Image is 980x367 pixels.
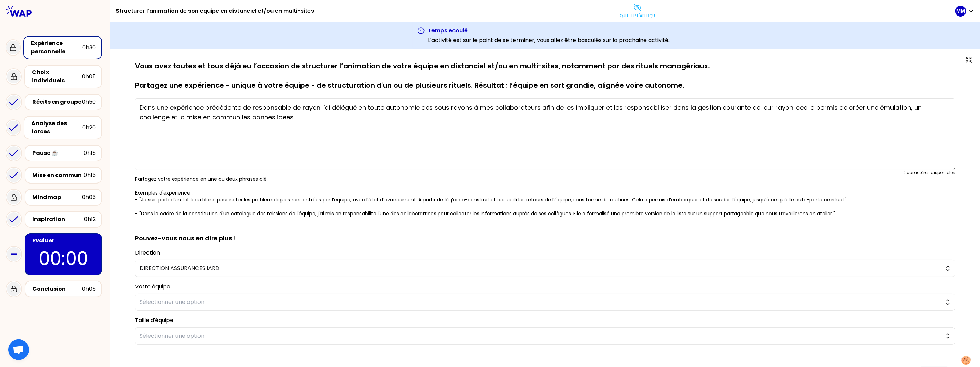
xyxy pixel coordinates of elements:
[135,222,955,243] h2: Pouvez-vous nous en dire plus !
[32,68,82,85] div: Choix individuels
[32,237,96,245] div: Evaluer
[82,285,96,293] div: 0h05
[617,1,658,21] button: Quitter l'aperçu
[82,98,96,106] div: 0h50
[140,298,941,306] span: Sélectionner une option
[135,176,955,217] p: Partagez votre expérience en une ou deux phrases clé. Exemples d'expérience : - "Je suis parti d’...
[135,61,955,90] p: Vous avez toutes et tous déjà eu l’occasion de structurer l’animation de votre équipe en distanci...
[135,249,160,257] label: Direction
[32,149,84,157] div: Pause ☕️
[135,98,955,170] textarea: Dans une expérience précédente de responsable de rayon j'ai délégué en toute autonomie des sous r...
[140,264,941,272] span: DIRECTION ASSURANCES IARD
[82,193,96,201] div: 0h05
[32,98,82,106] div: Récits en groupe
[32,171,84,179] div: Mise en commun
[32,215,84,224] div: Inspiration
[84,215,96,224] div: 0h12
[82,43,96,52] div: 0h30
[955,6,974,17] button: MM
[903,170,955,176] div: 2 caractères disponibles
[956,8,965,14] p: MM
[84,171,96,179] div: 0h15
[135,260,955,277] button: DIRECTION ASSURANCES IARD
[135,294,955,311] button: Sélectionner une option
[135,316,173,324] label: Taille d'équipe
[32,193,82,201] div: Mindmap
[428,27,670,35] h3: Temps ecoulé
[428,36,670,44] p: L'activité est sur le point de se terminer, vous allez être basculés sur la prochaine activité.
[31,119,82,136] div: Analyse des forces
[82,123,96,132] div: 0h20
[31,39,82,56] div: Expérience personnelle
[620,13,655,19] p: Quitter l'aperçu
[8,339,29,360] a: Ouvrir le chat
[135,327,955,345] button: Sélectionner une option
[135,282,170,290] label: Votre équipe
[82,72,96,81] div: 0h05
[32,285,82,293] div: Conclusion
[84,149,96,157] div: 0h15
[140,332,941,340] span: Sélectionner une option
[31,245,96,272] p: 00:00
